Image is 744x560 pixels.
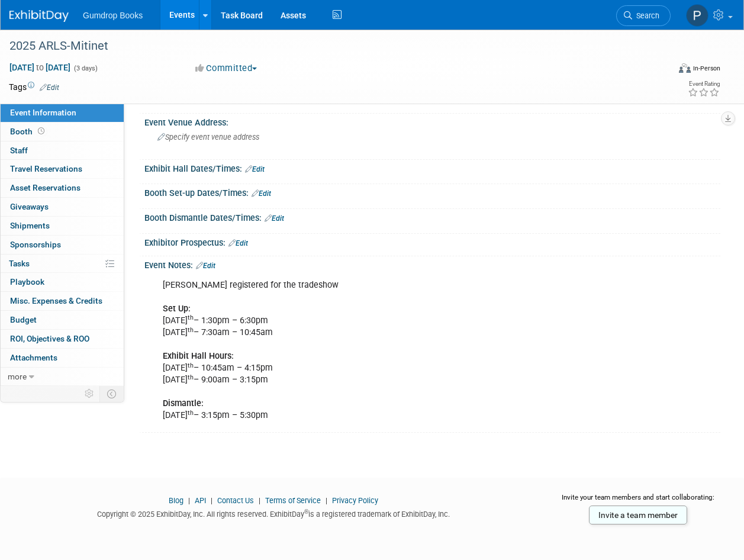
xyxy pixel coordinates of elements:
[208,496,215,505] span: |
[9,62,71,73] span: [DATE] [DATE]
[154,273,606,428] div: [PERSON_NAME] registered for the tradeshow [DATE] – 1:30pm – 6:30pm [DATE] – 7:30am – 10:45am [DA...
[5,36,659,57] div: 2025 ARLS-Mitinet
[185,496,193,505] span: |
[144,209,720,224] div: Booth Dismantle Dates/Times:
[252,189,271,198] a: Edit
[144,256,720,272] div: Event Notes:
[1,179,124,197] a: Asset Reservations
[163,304,191,314] b: Set Up:
[73,65,98,72] span: (3 days)
[10,183,80,192] span: Asset Reservations
[188,362,194,369] sup: th
[1,236,124,254] a: Sponsorships
[40,83,59,92] a: Edit
[157,133,259,141] span: Specify event venue address
[9,506,538,520] div: Copyright © 2025 ExhibitDay, Inc. All rights reserved. ExhibitDay is a registered trademark of Ex...
[195,496,206,505] a: API
[1,123,124,141] a: Booth
[217,496,254,505] a: Contact Us
[688,81,720,87] div: Event Rating
[10,277,44,287] span: Playbook
[245,165,265,173] a: Edit
[1,368,124,386] a: more
[10,164,82,173] span: Travel Reservations
[589,506,687,524] a: Invite a team member
[323,496,330,505] span: |
[10,353,57,362] span: Attachments
[9,81,59,93] td: Tags
[332,496,378,505] a: Privacy Policy
[632,11,659,20] span: Search
[163,351,234,361] b: Exhibit Hall Hours:
[1,160,124,178] a: Travel Reservations
[679,63,691,73] img: Format-Inperson.png
[10,296,102,305] span: Misc. Expenses & Credits
[10,127,47,136] span: Booth
[196,262,215,270] a: Edit
[1,104,124,122] a: Event Information
[9,10,69,22] img: ExhibitDay
[79,386,100,401] td: Personalize Event Tab Strip
[1,292,124,310] a: Misc. Expenses & Credits
[10,240,61,249] span: Sponsorships
[144,114,720,128] div: Event Venue Address:
[9,259,30,268] span: Tasks
[10,221,50,230] span: Shipments
[1,330,124,348] a: ROI, Objectives & ROO
[1,217,124,235] a: Shipments
[10,315,37,324] span: Budget
[34,63,46,72] span: to
[556,493,720,510] div: Invite your team members and start collaborating:
[1,311,124,329] a: Budget
[36,127,47,136] span: Booth not reserved yet
[1,349,124,367] a: Attachments
[188,326,194,334] sup: th
[616,5,671,26] a: Search
[188,314,194,321] sup: th
[1,141,124,160] a: Staff
[83,11,143,20] span: Gumdrop Books
[100,386,124,401] td: Toggle Event Tabs
[10,334,89,343] span: ROI, Objectives & ROO
[188,374,194,381] sup: th
[144,160,720,175] div: Exhibit Hall Dates/Times:
[169,496,183,505] a: Blog
[265,496,321,505] a: Terms of Service
[10,146,28,155] span: Staff
[265,214,284,223] a: Edit
[617,62,720,79] div: Event Format
[144,234,720,249] div: Exhibitor Prospectus:
[163,398,204,408] b: Dismantle:
[304,508,308,515] sup: ®
[1,273,124,291] a: Playbook
[693,64,720,73] div: In-Person
[256,496,263,505] span: |
[10,108,76,117] span: Event Information
[191,62,262,75] button: Committed
[228,239,248,247] a: Edit
[188,409,194,417] sup: th
[8,372,27,381] span: more
[144,184,720,199] div: Booth Set-up Dates/Times:
[686,4,708,27] img: Pam Fitzgerald
[1,198,124,216] a: Giveaways
[1,255,124,273] a: Tasks
[10,202,49,211] span: Giveaways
